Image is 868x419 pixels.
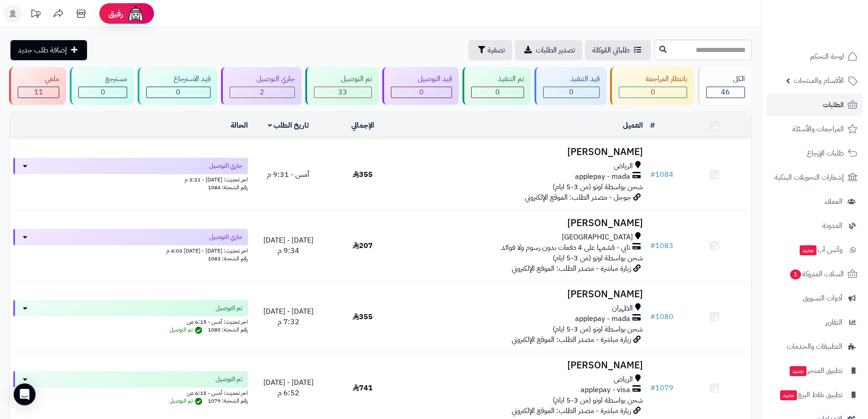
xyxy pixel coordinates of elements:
div: اخر تحديث: أمس - 6:15 ص [13,388,248,397]
span: التقارير [825,316,842,329]
span: تطبيق المتجر [789,364,842,377]
div: 33 [314,87,371,98]
span: جوجل - مصدر الطلب: الموقع الإلكتروني [525,192,631,203]
a: بانتظار المراجعة 0 [608,67,696,105]
h3: [PERSON_NAME] [403,218,643,228]
a: الإجمالي [351,120,374,131]
span: لوحة التحكم [810,50,844,63]
div: قيد التنفيذ [543,74,599,84]
span: 0 [176,87,180,98]
span: [DATE] - [DATE] 6:52 م [263,377,313,398]
span: [DATE] - [DATE] 9:34 م [263,235,313,256]
span: 33 [338,87,347,98]
div: ملغي [18,74,59,84]
span: إشعارات التحويلات البنكية [775,171,844,184]
span: جاري التوصيل [209,161,242,171]
span: وآتس آب [799,243,842,256]
img: logo-2.png [806,17,859,36]
a: #1080 [650,311,673,322]
span: شحن بواسطة اوتو (من 3-5 ايام) [553,324,643,335]
span: التطبيقات والخدمات [787,340,842,353]
span: جديد [780,390,797,400]
a: قيد التوصيل 0 [380,67,461,105]
span: 0 [419,87,424,98]
span: جاري التوصيل [209,233,242,242]
h3: [PERSON_NAME] [403,147,643,157]
a: الطلبات [767,94,863,116]
span: # [650,311,655,322]
a: #1079 [650,383,673,393]
span: رقم الشحنة: 1084 [208,183,248,191]
a: تم التوصيل 33 [303,67,380,105]
a: طلبات الإرجاع [767,142,863,164]
a: الكل46 [696,67,754,105]
div: تم التوصيل [314,74,372,84]
span: # [650,169,655,180]
img: ai-face.png [127,5,145,23]
a: الحالة [231,120,248,131]
span: applepay - visa [580,385,630,395]
span: المراجعات والأسئلة [792,123,844,135]
span: الرياض [614,161,633,171]
span: 0 [651,87,655,98]
span: المدونة [822,219,842,232]
a: السلات المتروكة1 [767,263,863,285]
a: تحديثات المنصة [24,5,47,25]
span: زيارة مباشرة - مصدر الطلب: الموقع الإلكتروني [512,263,631,274]
span: تم التوصيل [216,304,242,313]
a: قيد الاسترجاع 0 [136,67,219,105]
a: طلباتي المُوكلة [585,40,651,60]
a: وآتس آبجديد [767,239,863,261]
span: الظهران [612,303,633,314]
span: إضافة طلب جديد [18,45,67,56]
span: applepay - mada [575,171,630,182]
span: تابي - قسّمها على 4 دفعات بدون رسوم ولا فوائد [501,243,630,253]
a: تاريخ الطلب [268,120,309,131]
div: 0 [391,87,452,98]
span: الرياض [614,374,633,385]
a: إضافة طلب جديد [10,40,87,60]
span: تم التوصيل [169,326,205,334]
span: 741 [353,383,373,393]
a: ملغي 11 [7,67,68,105]
a: العملاء [767,191,863,212]
div: اخر تحديث: [DATE] - 3:31 م [13,174,248,184]
a: المراجعات والأسئلة [767,118,863,140]
span: شحن بواسطة اوتو (من 3-5 ايام) [553,395,643,406]
button: تصفية [468,40,512,60]
span: # [650,383,655,393]
span: applepay - mada [575,314,630,324]
div: الكل [706,74,745,84]
span: طلبات الإرجاع [807,147,844,160]
span: العملاء [825,195,842,208]
span: زيارة مباشرة - مصدر الطلب: الموقع الإلكتروني [512,334,631,345]
a: تصدير الطلبات [515,40,582,60]
span: # [650,240,655,251]
span: 1 [790,269,801,279]
span: جديد [800,245,817,255]
a: التطبيقات والخدمات [767,336,863,357]
span: 11 [34,87,43,98]
a: المدونة [767,215,863,237]
span: شحن بواسطة اوتو (من 3-5 ايام) [553,181,643,192]
a: تطبيق المتجرجديد [767,360,863,382]
span: تصفية [488,45,505,56]
div: تم التنفيذ [471,74,524,84]
span: 0 [495,87,500,98]
span: رقم الشحنة: 1080 [208,326,248,334]
a: تطبيق نقاط البيعجديد [767,384,863,406]
span: تصدير الطلبات [536,45,575,56]
span: 46 [721,87,730,98]
span: طلباتي المُوكلة [592,45,630,56]
span: 207 [353,240,373,251]
a: أدوات التسويق [767,287,863,309]
a: التقارير [767,311,863,333]
a: تم التنفيذ 0 [461,67,533,105]
span: 355 [353,169,373,180]
a: لوحة التحكم [767,46,863,67]
div: 0 [544,87,599,98]
a: #1083 [650,240,673,251]
div: مسترجع [78,74,127,84]
span: جديد [790,366,806,376]
a: جاري التوصيل 2 [219,67,303,105]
